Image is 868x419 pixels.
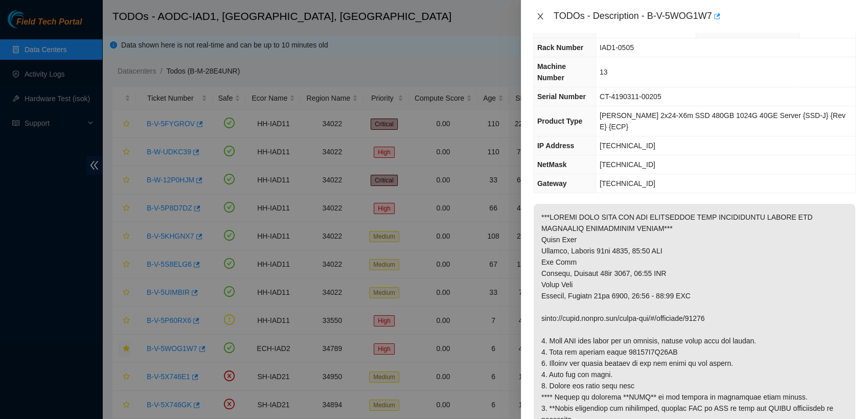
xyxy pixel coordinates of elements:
span: Product Type [537,117,582,125]
span: Serial Number [537,92,586,101]
span: NetMask [537,160,567,169]
span: Rack Number [537,43,583,52]
span: Machine Number [537,62,566,82]
span: [TECHNICAL_ID] [600,160,655,169]
span: CT-4190311-00205 [600,92,661,101]
span: [TECHNICAL_ID] [600,142,655,150]
button: Close [533,12,547,21]
span: close [536,12,544,20]
span: Gateway [537,179,567,188]
span: [TECHNICAL_ID] [600,179,655,188]
div: TODOs - Description - B-V-5WOG1W7 [554,8,856,25]
span: IAD1-0505 [600,43,634,52]
span: [PERSON_NAME] 2x24-X6m SSD 480GB 1024G 40GE Server {SSD-J} {Rev E} {ECP} [600,111,846,131]
span: 13 [600,68,608,76]
span: IP Address [537,142,574,150]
